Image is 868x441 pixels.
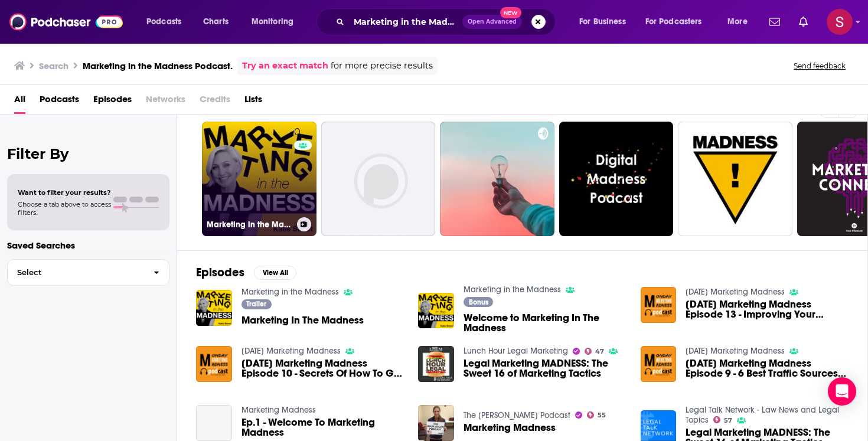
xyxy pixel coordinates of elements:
[7,259,169,286] button: Select
[242,315,364,325] a: Marketing In The Madness
[641,287,677,323] img: Monday Marketing Madness Episode 13 - Improving Your Marketing In 2021 With These 5 Popular Trends
[196,405,232,441] a: Ep.1 - Welcome To Marketing Madness
[254,266,296,280] button: View All
[7,145,169,162] h2: Filter By
[686,346,785,356] a: Monday Marketing Madness
[638,12,719,31] button: open menu
[587,411,606,419] a: 55
[645,14,702,30] span: For Podcasters
[196,265,244,280] h2: Episodes
[418,405,454,441] img: Marketing Madness
[146,90,185,114] span: Networks
[242,59,328,73] a: Try an exact match
[686,299,849,319] a: Monday Marketing Madness Episode 13 - Improving Your Marketing In 2021 With These 5 Popular Trends
[686,299,849,319] span: [DATE] Marketing Madness Episode 13 - Improving Your Marketing In [DATE] With These 5 Popular Trends
[464,346,568,356] a: Lunch Hour Legal Marketing
[686,405,839,425] a: Legal Talk Network - Law News and Legal Topics
[83,60,233,71] h3: Marketing in the Madness Podcast.
[418,346,454,382] img: Legal Marketing MADNESS: The Sweet 16 of Marketing Tactics
[827,9,853,35] img: User Profile
[641,346,677,382] img: Monday Marketing Madness Episode 9 - 6 Best Traffic Sources For Marketing
[464,423,556,433] a: Marketing Madness
[418,293,454,329] img: Welcome to Marketing In The Madness
[252,14,293,30] span: Monitoring
[719,12,762,31] button: open menu
[464,285,561,295] a: Marketing in the Madness
[196,290,232,326] img: Marketing In The Madness
[242,287,339,297] a: Marketing in the Madness
[727,14,748,30] span: More
[14,90,25,114] a: All
[686,358,849,378] a: Monday Marketing Madness Episode 9 - 6 Best Traffic Sources For Marketing
[686,358,849,378] span: [DATE] Marketing Madness Episode 9 - 6 Best Traffic Sources For Marketing
[246,300,266,308] span: Trailer
[40,90,79,114] a: Podcasts
[18,188,111,197] span: Want to filter your results?
[331,59,433,73] span: for more precise results
[138,12,197,31] button: open menu
[243,12,309,31] button: open menu
[203,14,229,30] span: Charts
[794,12,812,32] a: Show notifications dropdown
[598,413,606,418] span: 55
[571,12,641,31] button: open menu
[585,348,604,355] a: 47
[207,220,292,230] h3: Marketing in the Madness
[462,15,522,29] button: Open AdvancedNew
[686,287,785,297] a: Monday Marketing Madness
[595,349,604,354] span: 47
[200,90,230,114] span: Credits
[500,7,521,18] span: New
[579,14,626,30] span: For Business
[464,313,626,333] a: Welcome to Marketing In The Madness
[242,346,341,356] a: Monday Marketing Madness
[464,358,626,378] a: Legal Marketing MADNESS: The Sweet 16 of Marketing Tactics
[196,265,296,280] a: EpisodesView All
[349,12,462,31] input: Search podcasts, credits, & more...
[294,126,312,217] div: 0
[328,8,567,35] div: Search podcasts, credits, & more...
[195,12,236,31] a: Charts
[244,90,262,114] a: Lists
[469,299,488,306] span: Bonus
[827,9,853,35] button: Show profile menu
[765,12,785,32] a: Show notifications dropdown
[827,9,853,35] span: Logged in as stephanie85546
[242,417,404,437] a: Ep.1 - Welcome To Marketing Madness
[202,122,316,236] a: 0Marketing in the Madness
[18,200,111,217] span: Choose a tab above to access filters.
[713,416,732,423] a: 57
[9,11,123,33] img: Podchaser - Follow, Share and Rate Podcasts
[7,240,169,251] p: Saved Searches
[146,14,181,30] span: Podcasts
[242,358,404,378] a: Monday Marketing Madness Episode 10 - Secrets Of How To Get Into Your Prospect's Inbox
[464,410,570,420] a: The Ross Bolen Podcast
[242,405,316,415] a: Marketing Madness
[196,346,232,382] img: Monday Marketing Madness Episode 10 - Secrets Of How To Get Into Your Prospect's Inbox
[724,418,732,423] span: 57
[93,90,132,114] a: Episodes
[8,269,144,276] span: Select
[468,19,517,25] span: Open Advanced
[790,61,849,71] button: Send feedback
[828,377,856,406] div: Open Intercom Messenger
[242,358,404,378] span: [DATE] Marketing Madness Episode 10 - Secrets Of How To Get Into Your Prospect's Inbox
[39,60,68,71] h3: Search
